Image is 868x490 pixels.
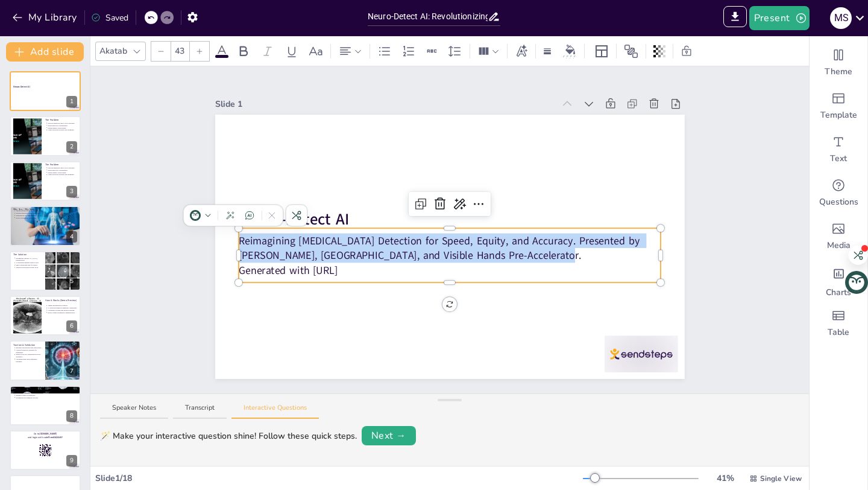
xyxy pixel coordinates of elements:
span: Charts [826,287,851,299]
strong: Neuro-Detect AI [239,209,349,230]
div: 41 % [711,472,740,485]
span: Media [827,240,851,252]
div: Text effects [512,42,530,61]
p: Building relationships with radiologists. [16,347,42,349]
div: https://cdn.sendsteps.com/images/logo/sendsteps_logo_white.pnghttps://cdn.sendsteps.com/images/lo... [10,251,81,291]
div: 7 [10,340,81,380]
p: Under-resourced hospitals are struggling. [48,129,77,131]
p: and login with code [13,436,77,439]
span: Theme [825,66,852,78]
p: AI-generated insights reduce errors. [16,261,42,264]
div: https://cdn.sendsteps.com/images/logo/sendsteps_logo_white.pnghttps://cdn.sendsteps.com/images/lo... [10,161,81,201]
div: Slide 1 / 18 [95,472,583,485]
div: 8 [66,410,77,422]
p: Traction & Validation [13,343,42,347]
button: Present [749,6,810,30]
div: 9 [10,430,81,470]
span: Export to PowerPoint [723,6,747,30]
p: Reimagining [MEDICAL_DATA] Detection for Speed, Equity, and Accuracy. Presented by [PERSON_NAME],... [239,234,661,263]
div: https://cdn.sendsteps.com/images/logo/sendsteps_logo_white.pnghttps://cdn.sendsteps.com/images/lo... [10,116,81,156]
div: 8 [10,386,81,425]
span: Table [828,326,849,339]
p: Clinical feedback is essential for refinement. [16,349,42,354]
p: AI detection enhances diagnostic capabilities. [48,307,77,309]
p: How It Works (Demo Preview) [45,299,77,302]
p: Streamlines the diagnostic process. [16,396,77,399]
div: https://cdn.sendsteps.com/images/logo/sendsteps_logo_white.pnghttps://cdn.sendsteps.com/images/lo... [10,71,81,111]
div: Saved [91,11,128,24]
div: 3 [66,186,77,197]
p: Generated with [URL] [239,263,661,278]
span: Position [624,44,638,59]
div: Background color [561,45,579,57]
p: Improves patient outcomes. [16,392,77,394]
div: https://cdn.sendsteps.com/images/logo/sendsteps_logo_white.pnghttps://cdn.sendsteps.com/images/lo... [10,206,81,246]
p: Focus on healthcare innovation. [16,217,77,219]
p: Simple and intuitive workflow. [48,305,77,307]
p: The Solution [13,252,42,256]
button: Add slide [6,42,84,62]
p: Impact [13,387,77,390]
p: Enhances equity in healthcare. [16,394,77,396]
p: The Problem [45,163,77,167]
div: Akatab [97,42,130,60]
div: https://cdn.sendsteps.com/images/logo/sendsteps_logo_white.pnghttps://cdn.sendsteps.com/images/lo... [10,296,81,336]
span: Single View [760,473,802,484]
div: 7 [66,366,77,377]
span: Text [830,153,847,165]
button: M S [830,6,852,30]
p: Radiologists are overwhelmed. [48,169,77,171]
div: Add images, graphics, shapes or video [810,215,867,258]
p: Go to [13,432,77,436]
p: Supports radiologists in their work. [16,266,42,269]
p: Patient anxiety is increasing. [48,171,77,174]
p: Why You / Why Now [13,208,77,211]
div: Slide 1 [215,98,555,110]
p: Under-resourced hospitals are struggling. [48,174,77,176]
strong: Neuro-Detect AI [13,86,30,89]
p: Quick turnaround time for results. [16,264,42,266]
div: Get real-time input from your audience [810,171,867,215]
p: Reduces turnaround time by 60%. [16,389,77,392]
div: M S [830,7,852,29]
div: Change the overall theme [810,41,867,84]
div: 4 [66,231,77,243]
p: Delayed diagnoses lead to poor outcomes. [48,167,77,169]
span: Template [820,109,857,121]
div: 🪄 Make your interactive question shine! Follow these quick steps. [100,430,357,442]
span: Questions [819,196,858,208]
p: Streamlined [MEDICAL_DATA] interpretation. [16,257,42,261]
button: Next → [362,426,416,445]
button: Transcript [173,403,227,419]
button: Interactive Questions [231,403,319,419]
p: Supported by key organizations. [16,214,77,217]
div: 6 [66,320,77,332]
div: Add a table [810,302,867,345]
p: Report output streamlines communication. [48,311,77,314]
p: Personal motivation drives the project. [16,212,77,215]
p: Support from key organizations boosts credibility. [16,354,42,358]
div: Add charts and graphs [810,258,867,302]
p: Patient anxiety is increasing. [48,126,77,129]
strong: [DOMAIN_NAME] [39,433,57,436]
div: Add text boxes [810,128,867,171]
p: The Problem [45,118,77,121]
p: Delayed diagnoses lead to poor outcomes. [48,122,77,124]
div: Border settings [541,42,554,61]
p: Radiologists are overwhelmed. [48,124,77,127]
div: 9 [66,455,77,466]
p: Unique background in AI and engineering. [16,210,77,212]
div: 1 [66,96,77,107]
div: Column Count [475,42,502,61]
p: Confidence scoring aids decision-making. [48,309,77,311]
input: Insert title [368,8,488,25]
p: Upcoming demo pitch highlights readiness. [16,358,42,363]
button: My Library [9,8,82,27]
div: Layout [592,42,611,61]
div: 2 [66,141,77,153]
div: 5 [66,276,77,287]
div: Add ready made slides [810,84,867,128]
button: Speaker Notes [100,403,168,419]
